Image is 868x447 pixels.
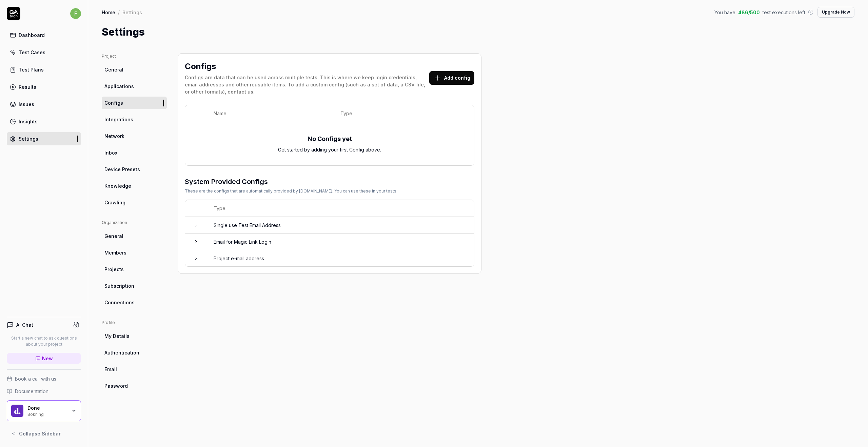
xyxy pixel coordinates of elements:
a: Projects [102,263,167,276]
span: Email [104,366,117,373]
h2: Configs [185,60,216,73]
a: Applications [102,80,167,93]
span: Authentication [104,349,139,356]
span: Documentation [15,388,48,395]
span: 486 / 500 [738,9,760,16]
div: Get started by adding your first Config above. [278,146,381,153]
a: Crawling [102,196,167,209]
span: General [104,232,123,240]
a: Email [102,363,167,375]
span: New [42,355,53,362]
div: / [118,9,120,16]
a: Test Cases [7,46,81,59]
a: Inbox [102,146,167,159]
div: Test Cases [19,49,45,56]
div: Insights [19,118,38,125]
div: Configs are data that can be used across multiple tests. This is where we keep login credentials,... [185,74,429,95]
a: Test Plans [7,63,81,76]
span: Applications [104,83,134,90]
span: f [70,8,81,19]
h4: AI Chat [16,321,33,328]
h1: Settings [102,24,145,40]
a: Book a call with us [7,375,81,382]
div: Organization [102,220,167,226]
a: Issues [7,98,81,111]
div: Test Plans [19,66,44,73]
td: Project e-mail address [207,250,474,266]
a: Home [102,9,115,16]
span: Inbox [104,149,117,156]
a: Network [102,130,167,142]
th: Type [334,105,460,122]
th: Type [207,200,474,217]
a: Configs [102,97,167,109]
div: No Configs yet [308,134,352,143]
span: Subscription [104,282,134,289]
h3: System Provided Configs [185,177,397,187]
span: My Details [104,332,130,340]
a: Dashboard [7,28,81,42]
div: Project [102,53,167,59]
a: My Details [102,330,167,342]
p: Start a new chat to ask questions about your project [7,335,81,347]
a: Authentication [102,346,167,359]
span: General [104,66,123,73]
div: Dashboard [19,32,45,39]
div: These are the configs that are automatically provided by [DOMAIN_NAME]. You can use these in your... [185,188,397,194]
span: Crawling [104,199,125,206]
a: General [102,230,167,242]
a: contact us [228,89,253,95]
div: Profile [102,320,167,326]
a: Insights [7,115,81,128]
div: Issues [19,101,34,108]
span: Members [104,249,126,256]
span: Connections [104,299,135,306]
div: Done [27,405,67,411]
td: Email for Magic Link Login [207,233,474,250]
div: Settings [19,135,38,142]
a: Device Presets [102,163,167,176]
button: Collapse Sidebar [7,427,81,440]
span: Book a call with us [15,375,56,382]
button: Done LogoDoneBokning [7,400,81,421]
span: Projects [104,266,124,273]
a: Integrations [102,113,167,126]
span: Collapse Sidebar [19,430,61,437]
span: Knowledge [104,182,131,189]
button: Add config [429,71,474,85]
span: Integrations [104,116,133,123]
a: New [7,353,81,364]
td: Single use Test Email Address [207,217,474,233]
div: Results [19,83,36,90]
div: Bokning [27,411,67,416]
a: Settings [7,132,81,145]
a: Members [102,246,167,259]
button: Upgrade Now [817,7,854,18]
a: Password [102,380,167,392]
button: f [70,7,81,20]
a: Subscription [102,280,167,292]
span: You have [714,9,735,16]
span: Device Presets [104,166,140,173]
a: Connections [102,296,167,309]
div: Settings [122,9,142,16]
span: Network [104,133,124,140]
img: Done Logo [11,405,23,417]
span: Password [104,382,128,389]
a: Documentation [7,388,81,395]
th: Name [207,105,334,122]
span: Configs [104,99,123,106]
span: test executions left [763,9,805,16]
a: General [102,63,167,76]
a: Results [7,80,81,94]
a: Knowledge [102,180,167,192]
